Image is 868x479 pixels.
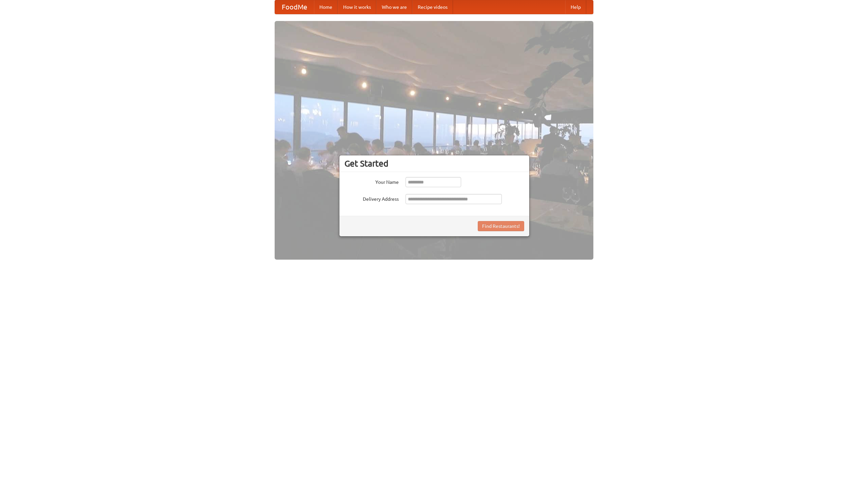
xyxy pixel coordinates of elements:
h3: Get Started [344,158,524,169]
button: Find Restaurants! [478,221,524,231]
a: Help [565,0,586,14]
a: Home [314,0,338,14]
a: Recipe videos [412,0,453,14]
label: Your Name [344,177,399,186]
a: FoodMe [275,0,314,14]
label: Delivery Address [344,194,399,202]
a: Who we are [376,0,412,14]
a: How it works [338,0,376,14]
